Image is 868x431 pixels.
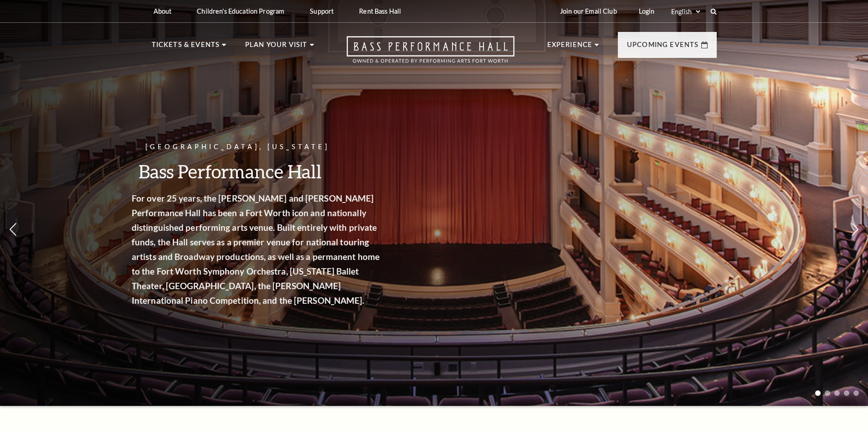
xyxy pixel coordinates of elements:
[197,7,284,15] p: Children's Education Program
[148,160,399,183] h3: Bass Performance Hall
[547,39,593,56] p: Experience
[148,193,396,306] strong: For over 25 years, the [PERSON_NAME] and [PERSON_NAME] Performance Hall has been a Fort Worth ico...
[152,39,220,56] p: Tickets & Events
[148,141,399,153] p: [GEOGRAPHIC_DATA], [US_STATE]
[669,7,702,16] select: Select:
[310,7,334,15] p: Support
[245,39,308,56] p: Plan Your Visit
[359,7,401,15] p: Rent Bass Hall
[154,7,172,15] p: About
[627,39,699,56] p: Upcoming Events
